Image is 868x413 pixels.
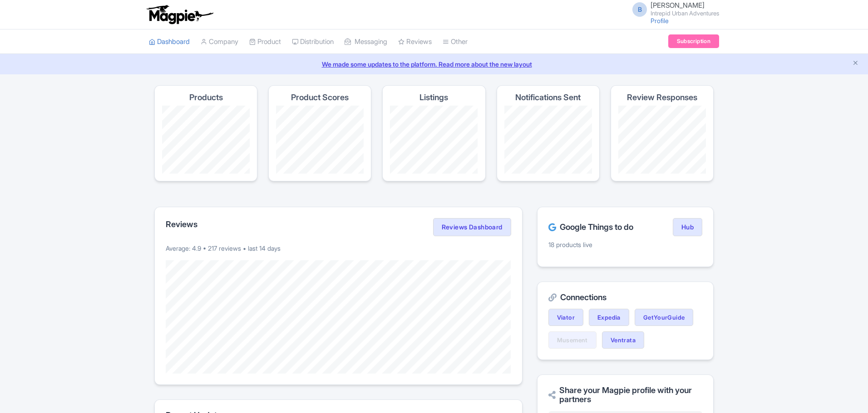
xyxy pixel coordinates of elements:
a: Company [201,29,238,54]
a: Messaging [345,29,387,54]
a: Dashboard [149,29,190,54]
h2: Share your Magpie profile with your partners [548,386,702,404]
small: Intrepid Urban Adventures [651,10,719,16]
img: logo-ab69f6fb50320c5b225c76a69d11143b.png [144,5,215,24]
h2: Connections [548,293,702,302]
h2: Google Things to do [548,223,633,232]
a: Profile [651,17,669,24]
p: 18 products live [548,240,702,249]
h4: Product Scores [291,93,349,102]
a: Distribution [292,29,334,54]
a: Reviews [398,29,432,54]
a: GetYourGuide [635,309,694,326]
a: Hub [673,218,702,236]
a: Viator [548,309,583,326]
button: Close announcement [852,58,859,69]
a: B [PERSON_NAME] Intrepid Urban Adventures [627,2,719,16]
p: Average: 4.9 • 217 reviews • last 14 days [166,243,511,253]
a: Musement [548,331,597,349]
h4: Listings [419,93,448,102]
a: Product [249,29,281,54]
a: Subscription [668,34,719,48]
a: Ventrata [602,331,644,349]
h4: Review Responses [627,93,697,102]
a: We made some updates to the platform. Read more about the new layout [5,59,863,69]
h4: Products [189,93,223,102]
a: Other [443,29,468,54]
h2: Reviews [166,220,197,229]
h4: Notifications Sent [515,93,581,102]
a: Expedia [589,309,629,326]
span: B [632,2,647,17]
span: [PERSON_NAME] [651,1,705,10]
a: Reviews Dashboard [433,218,511,236]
